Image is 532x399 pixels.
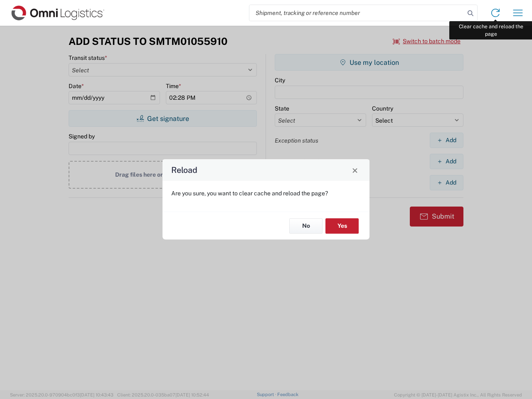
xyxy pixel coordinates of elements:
p: Are you sure, you want to clear cache and reload the page? [171,190,361,197]
button: No [289,218,323,234]
button: Yes [325,218,359,234]
button: Close [349,164,361,176]
input: Shipment, tracking or reference number [249,5,465,21]
h4: Reload [171,164,197,176]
